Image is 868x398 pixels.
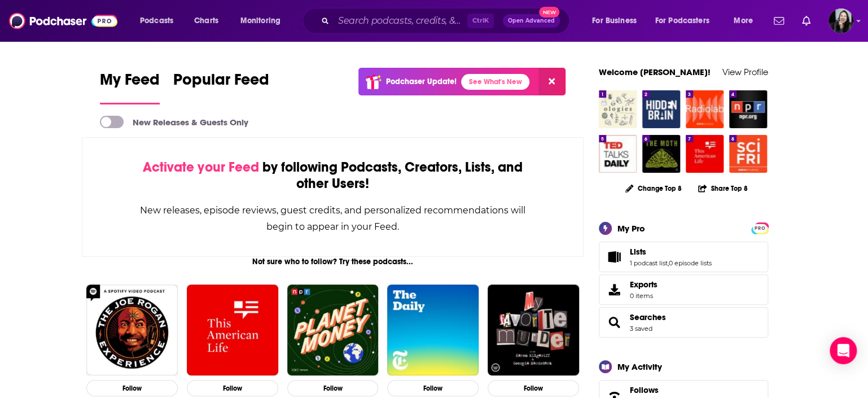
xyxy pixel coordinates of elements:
span: My Feed [100,70,160,96]
img: My Favorite Murder with Karen Kilgariff and Georgia Hardstark [488,285,579,376]
div: My Activity [617,361,662,372]
img: TED Talks Daily [599,135,637,173]
a: Lists [630,247,712,257]
span: Popular Feed [173,70,269,96]
a: Show notifications dropdown [797,11,815,30]
img: Radiolab [686,90,724,128]
img: Ologies with Alie Ward [599,90,637,128]
a: 3 saved [630,325,652,333]
span: For Podcasters [655,13,709,29]
a: See What's New [461,74,529,90]
span: Lists [630,247,646,257]
div: by following Podcasts, Creators, Lists, and other Users! [139,159,527,192]
span: Ctrl K [467,14,494,28]
span: For Business [592,13,637,29]
a: 0 episode lists [669,259,712,267]
span: Open Advanced [508,18,555,24]
button: Follow [187,380,278,396]
span: More [734,13,753,29]
a: View Profile [722,67,768,77]
button: open menu [132,12,188,30]
img: Science Friday [729,135,767,173]
span: New [539,7,559,18]
span: Logged in as marypoffenroth [828,8,853,33]
span: 0 items [630,292,657,300]
span: PRO [753,224,766,233]
span: Monitoring [240,13,280,29]
button: Follow [287,380,379,396]
button: Follow [86,380,178,396]
span: Exports [630,279,657,290]
a: Searches [603,314,625,330]
a: Popular Feed [173,70,269,104]
span: Exports [603,282,625,298]
input: Search podcasts, credits, & more... [334,12,467,30]
span: Podcasts [140,13,173,29]
img: User Profile [828,8,853,33]
a: My Feed [100,70,160,104]
div: My Pro [617,223,645,234]
button: Follow [387,380,479,396]
a: New Releases & Guests Only [100,116,248,128]
span: Lists [599,242,768,272]
button: Change Top 8 [619,181,689,195]
img: The Joe Rogan Experience [86,285,178,376]
button: open menu [648,12,726,30]
button: open menu [584,12,651,30]
button: open menu [726,12,767,30]
a: PRO [753,223,766,231]
span: Activate your Feed [143,159,258,176]
img: Stories from NPR : NPR [729,90,767,128]
span: , [668,259,669,267]
a: Lists [603,249,625,265]
button: Open AdvancedNew [503,14,560,28]
img: This American Life [686,135,724,173]
img: Planet Money [287,285,379,376]
img: This American Life [187,285,278,376]
a: Welcome [PERSON_NAME]! [599,67,711,77]
button: Follow [488,380,579,396]
p: Podchaser Update! [386,77,457,86]
span: Charts [194,13,218,29]
button: Show profile menu [828,8,853,33]
img: The Moth [642,135,680,173]
a: Searches [630,312,666,322]
button: open menu [233,12,295,30]
a: Follows [630,385,735,395]
a: Exports [599,274,768,305]
a: Charts [187,12,225,30]
span: Searches [599,307,768,338]
a: Show notifications dropdown [769,11,788,30]
img: Hidden Brain [642,90,680,128]
img: The Daily [387,285,479,376]
div: Search podcasts, credits, & more... [313,8,580,34]
img: Podchaser - Follow, Share and Rate Podcasts [9,10,117,32]
div: Open Intercom Messenger [830,337,857,364]
a: 1 podcast list [630,259,668,267]
button: Share Top 8 [698,177,748,199]
span: Follows [630,385,659,395]
div: Not sure who to follow? Try these podcasts... [82,257,584,266]
div: New releases, episode reviews, guest credits, and personalized recommendations will begin to appe... [139,202,527,235]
